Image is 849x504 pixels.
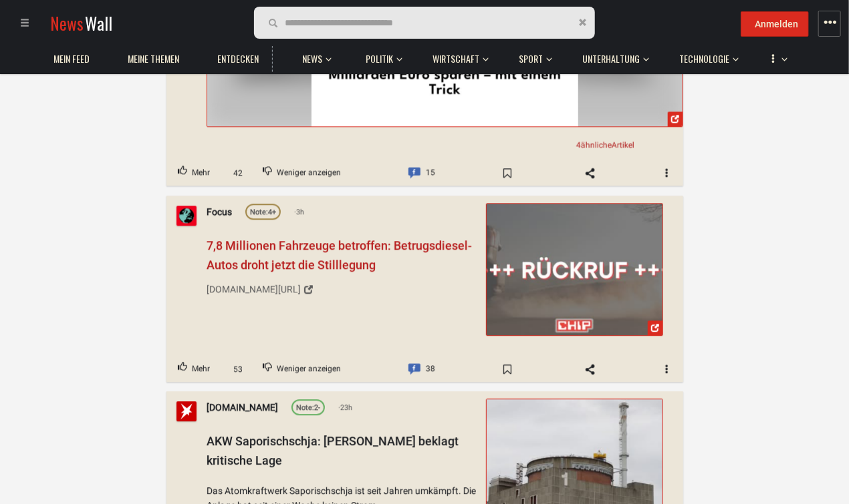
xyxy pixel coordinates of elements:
[338,402,352,414] span: 23h
[396,160,446,186] a: Comment
[251,160,352,186] button: Downvote
[425,360,435,378] span: 38
[486,204,662,335] img: 7,8 Millionen Fahrzeuge betroffen: Betrugsdiesel-Autos droht jetzt die ...
[755,19,798,29] span: Anmelden
[217,53,259,65] span: Entdecken
[245,204,281,220] a: Note:4+
[360,46,400,72] a: Politik
[296,403,320,415] div: 2-
[425,164,435,182] span: 15
[512,40,552,72] button: Sport
[250,206,276,218] div: 4+
[433,53,479,65] span: Wirtschaft
[176,401,197,421] img: Profilbild von stern.de
[673,46,736,72] a: Technologie
[207,434,459,467] span: AKW Saporischschja: [PERSON_NAME] beklagt kritische Lage
[487,358,526,380] span: Bookmark
[207,281,301,296] div: [DOMAIN_NAME][URL]
[166,356,221,382] button: Upvote
[512,46,550,72] a: Sport
[128,53,179,65] span: Meine Themen
[485,203,662,336] a: 7,8 Millionen Fahrzeuge betroffen: Betrugsdiesel-Autos droht jetzt die ...
[426,46,486,72] a: Wirtschaft
[226,166,249,179] span: 42
[741,11,809,37] button: Anmelden
[679,53,729,65] span: Technologie
[85,11,112,35] span: Wall
[360,40,403,72] button: Politik
[582,53,640,65] span: Unterhaltung
[519,53,543,65] span: Sport
[581,140,612,150] span: ähnliche
[176,206,197,226] img: Profilbild von Focus
[487,162,526,184] span: Bookmark
[251,356,352,382] button: Downvote
[576,40,649,72] button: Unterhaltung
[296,40,336,72] button: News
[207,204,232,219] a: Focus
[207,278,477,300] a: [DOMAIN_NAME][URL]
[303,53,323,65] span: News
[207,238,472,272] span: 7,8 Millionen Fahrzeuge betroffen: Betrugsdiesel-Autos droht jetzt die Stilllegung
[166,160,221,186] button: Upvote
[50,11,112,35] a: NewsWall
[277,360,341,378] span: Weniger anzeigen
[296,404,314,413] span: Note:
[192,360,210,378] span: Mehr
[192,164,210,182] span: Mehr
[571,358,610,380] span: Share
[576,140,634,150] span: 4 Artikel
[576,46,646,72] a: Unterhaltung
[277,164,341,182] span: Weniger anzeigen
[296,46,330,72] a: News
[250,208,268,216] span: Note:
[426,40,489,72] button: Wirtschaft
[53,53,90,65] span: Mein Feed
[50,11,84,35] span: News
[673,40,739,72] button: Technologie
[291,399,325,415] a: Note:2-
[207,401,278,415] a: [DOMAIN_NAME]
[571,162,610,184] span: Share
[396,356,446,382] a: Comment
[366,53,394,65] span: Politik
[226,362,249,375] span: 53
[294,206,304,218] span: 3h
[571,138,640,152] a: 4ähnlicheArtikel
